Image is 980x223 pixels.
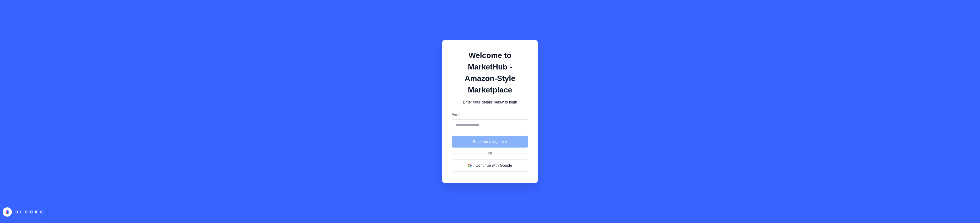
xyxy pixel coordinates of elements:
[452,160,528,172] button: Continue with Google
[468,164,472,167] img: google logo
[452,112,528,117] label: Email
[452,50,528,96] h1: Welcome to MarketHub - Amazon-Style Marketplace
[486,151,494,156] span: Or
[452,136,528,148] button: Send me a login link
[452,99,528,105] p: Enter your details below to login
